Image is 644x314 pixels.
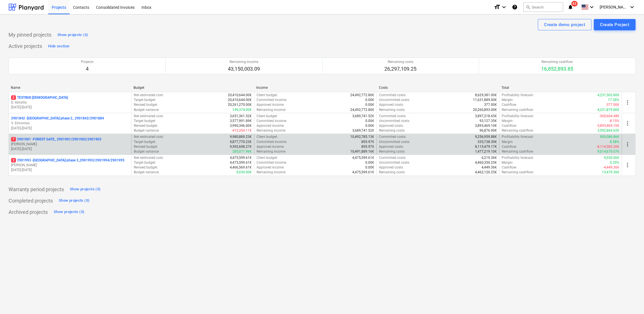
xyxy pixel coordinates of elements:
[502,144,517,149] p: Cashflow :
[609,119,619,123] p: -8.15%
[502,93,534,98] p: Profitability forecast :
[134,102,158,107] p: Revised budget :
[544,21,585,28] div: Create demo project
[523,2,563,12] button: Search
[11,168,129,172] p: [DATE] - [DATE]
[603,165,619,170] p: -4,449.36€
[228,93,252,98] p: 20,410,644.00€
[475,93,497,98] p: 8,629,381.00€
[134,160,156,165] p: Target budget :
[482,155,497,160] p: 6,219.36€
[602,170,619,175] p: 13,479.36€
[624,120,631,127] span: more_vert
[379,123,404,128] p: Approved costs :
[502,98,513,102] p: Margin :
[350,108,374,112] p: 24,492,772.80€
[501,86,620,90] div: Total
[361,140,374,144] p: 895.97€
[257,114,278,119] p: Client budget :
[365,98,374,102] p: 0.00€
[134,155,164,160] p: Net estimated cost :
[11,147,129,151] p: [DATE] - [DATE]
[365,165,374,170] p: 0.00€
[11,158,129,172] div: 22901993 -[GEOGRAPHIC_DATA] phase 3_2901993/2901994/2901995[PERSON_NAME][DATE]-[DATE]
[352,170,374,175] p: 4,475,599.61€
[134,86,252,90] div: Budget
[624,99,631,106] span: more_vert
[624,162,631,168] span: more_vert
[365,119,374,123] p: 0.00€
[361,144,374,149] p: 895.97€
[236,170,252,175] p: 9,030.00€
[616,287,644,314] div: Chat Widget
[257,108,286,112] p: Remaining income :
[604,155,619,160] p: 9,030.00€
[134,149,159,154] p: Budget variance :
[257,165,284,170] p: Approved income :
[502,134,534,139] p: Profitability forecast :
[352,128,374,133] p: 3,689,741.52€
[571,1,578,7] span: 43
[257,123,284,128] p: Approved income :
[473,98,497,102] p: 11,631,889.00€
[68,185,102,194] button: Show projects (0)
[54,209,84,215] div: Show projects (0)
[502,102,517,107] p: Cashflow :
[11,158,16,163] span: 2
[230,155,252,160] p: 4,475,599.61€
[11,105,129,110] p: [DATE] - [DATE]
[230,114,252,119] p: 3,651,361.52€
[502,123,517,128] p: Cashflow :
[52,208,86,217] button: Show projects (0)
[257,98,287,102] p: Committed income :
[134,128,159,133] p: Budget variance :
[379,102,404,107] p: Approved costs :
[81,66,93,72] p: 4
[11,142,129,147] p: [PERSON_NAME]
[257,149,286,154] p: Remaining income :
[230,123,252,128] p: 3,990,346.00€
[610,140,619,144] p: 8.58%
[379,149,405,154] p: Remaining costs :
[56,30,89,39] button: Show projects (0)
[379,86,497,90] div: Costs
[230,140,252,144] p: 9,877,770.23€
[230,119,252,123] p: 3,577,991.89€
[379,160,410,165] p: Uncommitted costs :
[228,102,252,107] p: 20,261,270.00€
[9,186,64,193] p: Warranty period projects
[502,114,534,119] p: Profitability forecast :
[379,170,405,175] p: Remaining costs :
[9,209,48,216] p: Archived projects
[134,144,158,149] p: Revised budget :
[502,119,513,123] p: Margin :
[257,140,287,144] p: Committed income :
[480,119,497,123] p: 93,127.35€
[379,144,404,149] p: Approved costs :
[379,155,406,160] p: Committed costs :
[588,4,595,10] i: keyboard_arrow_down
[384,66,416,72] p: 26,297,109.25
[594,19,635,30] button: Create Project
[379,114,406,119] p: Committed costs :
[350,93,374,98] p: 24,492,772.80€
[379,108,405,112] p: Remaining costs :
[11,116,104,121] p: 2901842 - [GEOGRAPHIC_DATA] phase 2_ 2901842/2901884
[600,21,629,28] div: Create Project
[597,144,619,149] p: -8,114,583.20€
[134,93,164,98] p: Net estimated cost :
[478,140,497,144] p: 335,738.39€
[610,160,619,165] p: 0.20%
[502,160,513,165] p: Margin :
[257,102,284,107] p: Approved income :
[11,95,129,110] div: 2TESTINIS [DEMOGRAPHIC_DATA]D. Abraitis[DATE]-[DATE]
[379,93,406,98] p: Committed costs :
[379,119,410,123] p: Uncommitted costs :
[501,4,507,10] i: keyboard_arrow_down
[81,60,93,64] p: Projects
[134,119,156,123] p: Target budget :
[11,95,68,100] p: TESTINIS [DEMOGRAPHIC_DATA]
[475,149,497,154] p: 1,477,219.10€
[502,155,534,160] p: Profitability forecast :
[134,165,158,170] p: Revised budget :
